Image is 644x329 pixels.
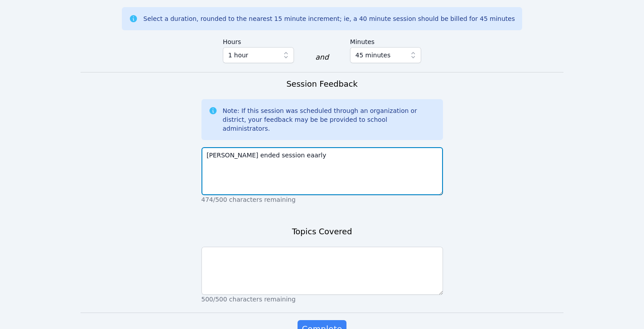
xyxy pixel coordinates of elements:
[143,14,515,23] div: Select a duration, rounded to the nearest 15 minute increment; ie, a 40 minute session should be ...
[350,47,421,63] button: 45 minutes
[315,52,329,63] div: and
[355,50,390,60] span: 45 minutes
[292,225,352,238] h3: Topics Covered
[223,34,294,47] label: Hours
[228,50,248,60] span: 1 hour
[201,195,443,204] p: 474/500 characters remaining
[223,106,436,133] div: Note: If this session was scheduled through an organization or district, your feedback may be be ...
[286,78,358,90] h3: Session Feedback
[223,47,294,63] button: 1 hour
[201,295,443,304] p: 500/500 characters remaining
[201,147,443,195] textarea: [PERSON_NAME] ended session eaarly
[350,34,421,47] label: Minutes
